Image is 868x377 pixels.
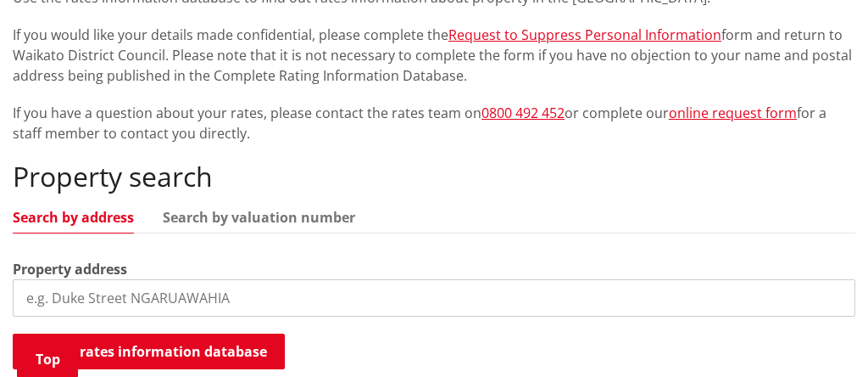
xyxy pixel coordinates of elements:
a: Top [17,341,78,377]
a: Search by address [13,211,134,224]
p: If you have a question about your rates, please contact the rates team on or complete our for a s... [13,103,855,143]
a: Search by valuation number [163,211,355,224]
iframe: Messenger Launcher [790,306,851,367]
label: Property address [13,259,127,279]
a: online request form [669,104,797,122]
a: Request to Suppress Personal Information [448,25,721,44]
h2: Property search [13,160,855,193]
input: e.g. Duke Street NGARUAWAHIA [13,279,855,317]
button: Search rates information database [13,334,285,369]
p: If you would like your details made confidential, please complete the form and return to Waikato ... [13,25,855,86]
a: 0800 492 452 [481,104,565,122]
